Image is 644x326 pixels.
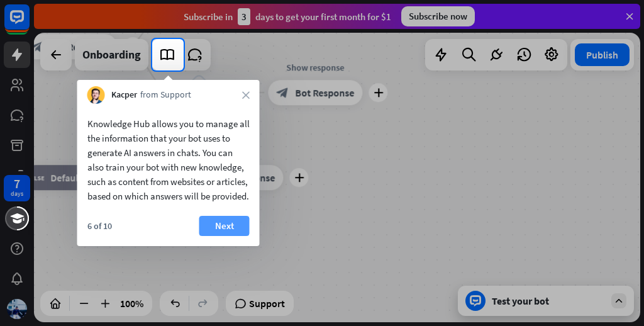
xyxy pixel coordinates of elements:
span: from Support [140,89,191,101]
div: Knowledge Hub allows you to manage all the information that your bot uses to generate AI answers ... [87,116,250,203]
div: 6 of 10 [87,220,112,232]
button: Open LiveChat chat widget [10,5,48,43]
span: Kacper [111,89,137,101]
i: close [242,91,250,99]
button: Next [199,216,250,236]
